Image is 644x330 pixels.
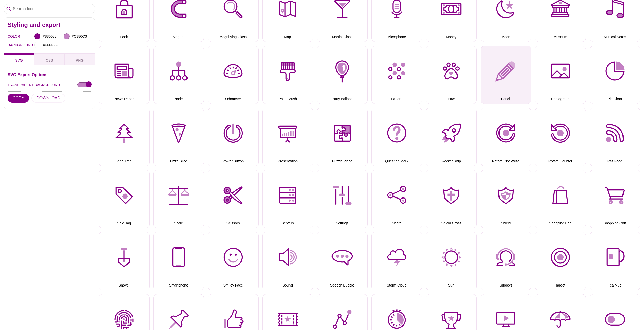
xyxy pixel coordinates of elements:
button: COPY [8,94,29,103]
button: Scissors [208,170,259,228]
button: CSS [34,53,65,65]
button: Puzzle Piece [317,108,368,166]
button: Tea Mug [590,232,640,290]
h3: SVG Export Options [8,73,91,77]
button: Rotate Counter [535,108,586,166]
button: Storm Cloud [371,232,422,290]
span: PNG [76,58,84,62]
button: Power Button [208,108,259,166]
button: Pencil [481,46,531,104]
span: CSS [46,58,53,62]
button: Rocket Ship [426,108,477,166]
button: Photograph [535,46,586,104]
button: Question Mark [371,108,422,166]
button: Shield Cross [426,170,477,228]
button: Pie Chart [590,46,640,104]
label: BACKGROUND [8,42,14,48]
button: Pattern [371,46,422,104]
button: Node [153,46,204,104]
button: Party Balloon [317,46,368,104]
button: Pine Tree [99,108,150,166]
button: Paint Brush [262,46,313,104]
button: Share [371,170,422,228]
button: DOWNLOAD [31,94,65,103]
button: Odometer [208,46,259,104]
button: News Paper [99,46,150,104]
button: Sale Tag [99,170,150,228]
label: TRANSPARENT BACKGROUND [8,82,60,88]
button: Paw [426,46,477,104]
button: Pizza Slice [153,108,204,166]
button: Smartphone [153,232,204,290]
button: Target [535,232,586,290]
button: Settings [317,170,368,228]
button: Shopping Cart [590,170,640,228]
button: Rotate Clockwise [481,108,531,166]
input: Search Icons [4,4,95,14]
button: Shovel [99,232,150,290]
button: Smiley Face [208,232,259,290]
h2: Styling and export [8,23,91,27]
button: Presentation [262,108,313,166]
button: Shield [481,170,531,228]
button: Support [481,232,531,290]
button: Sun [426,232,477,290]
button: Servers [262,170,313,228]
button: Rss Feed [590,108,640,166]
button: Scale [153,170,204,228]
button: PNG [65,53,95,65]
label: COLOR [8,33,14,40]
button: Sound [262,232,313,290]
button: Speech Bubble [317,232,368,290]
button: Shopping Bag [535,170,586,228]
